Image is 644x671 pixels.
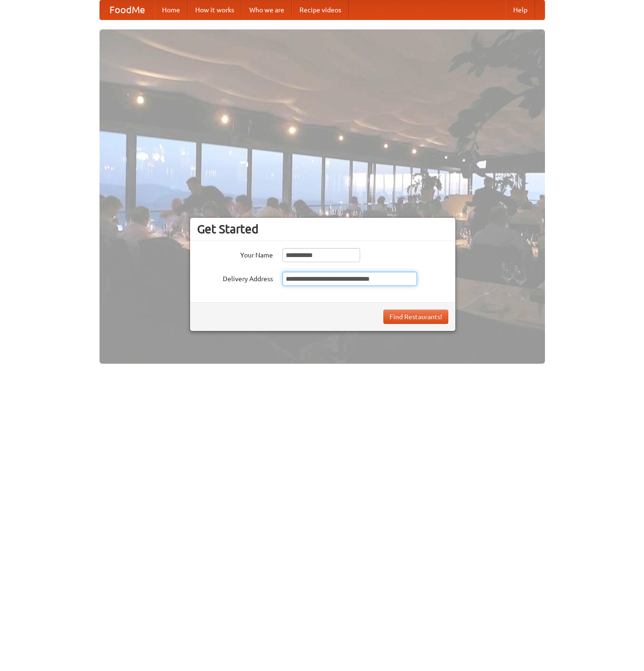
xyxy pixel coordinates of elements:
a: Recipe videos [292,0,349,19]
a: Home [154,0,188,19]
label: Delivery Address [197,272,273,284]
a: Who we are [242,0,292,19]
h3: Get Started [197,222,448,236]
button: Find Restaurants! [383,310,448,324]
a: How it works [188,0,242,19]
label: Your Name [197,248,273,260]
a: Help [506,0,535,19]
a: FoodMe [100,0,154,19]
